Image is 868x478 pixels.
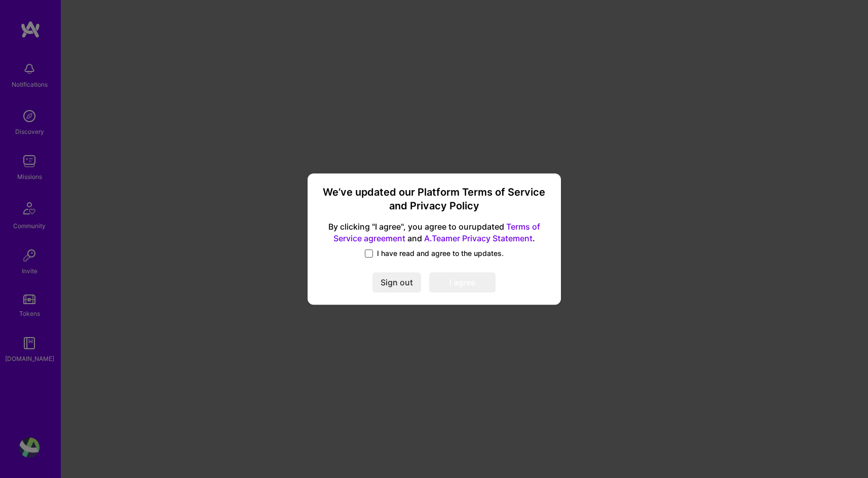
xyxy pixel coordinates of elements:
[320,222,549,245] span: By clicking "I agree", you agree to our updated and .
[333,222,540,244] a: Terms of Service agreement
[429,272,496,292] button: I agree
[320,186,549,213] h3: We’ve updated our Platform Terms of Service and Privacy Policy
[372,272,421,292] button: Sign out
[424,233,533,243] a: A.Teamer Privacy Statement
[377,248,504,259] span: I have read and agree to the updates.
